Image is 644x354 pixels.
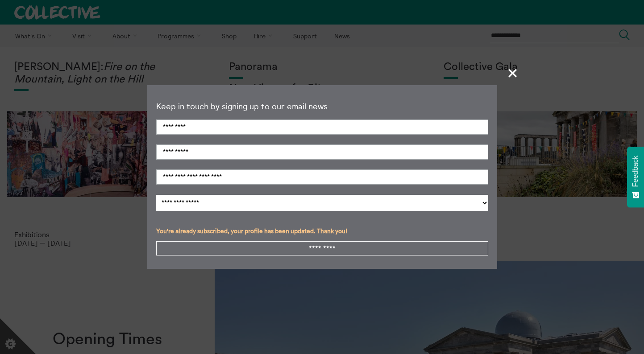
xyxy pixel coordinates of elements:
span: + [500,60,526,86]
div: You're already subscribed, your profile has been updated. Thank you! [156,228,422,241]
button: close [504,60,522,86]
p: Keep in touch by signing up to our email news. [156,102,488,111]
span: Feedback [632,156,640,187]
button: Feedback - Show survey [627,147,644,207]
